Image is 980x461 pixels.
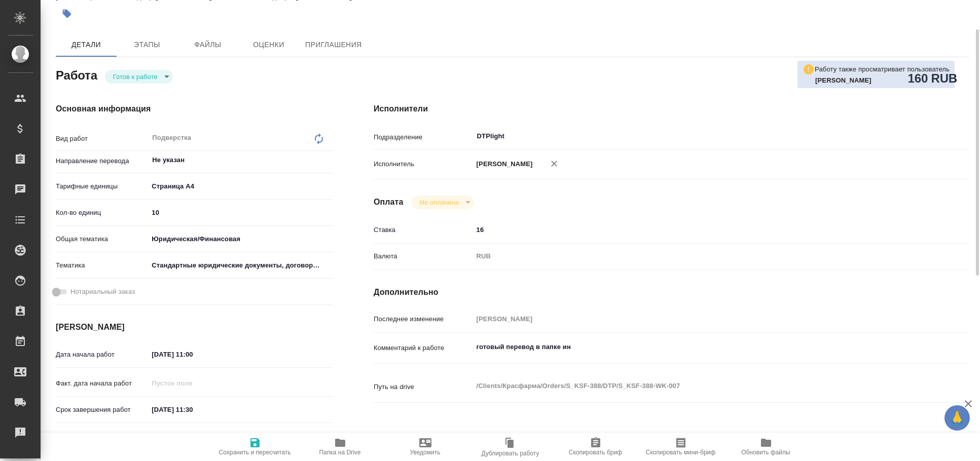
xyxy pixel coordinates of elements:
[473,159,533,169] p: [PERSON_NAME]
[244,39,293,51] span: Оценки
[410,449,441,456] span: Уведомить
[56,103,333,115] h4: Основная информация
[553,433,638,461] button: Скопировать бриф
[56,405,148,415] p: Срок завершения работ
[56,378,148,389] p: Факт. дата начала работ
[741,449,790,456] span: Обновить файлы
[374,196,404,208] h4: Оплата
[148,230,333,248] div: Юридическая/Финансовая
[319,449,361,456] span: Папка на Drive
[148,402,237,417] input: ✎ Введи что-нибудь
[56,3,78,25] button: Добавить тэг
[110,72,161,81] button: Готов к работе
[374,225,473,235] p: Ставка
[56,156,148,166] p: Направление перевода
[56,134,148,144] p: Вид работ
[56,350,148,360] p: Дата начала работ
[374,103,969,115] h4: Исполнители
[473,248,920,265] div: RUB
[374,286,969,298] h4: Дополнительно
[383,433,468,461] button: Уведомить
[543,152,565,175] button: Удалить исполнителя
[412,196,474,209] div: Готов к работе
[148,347,237,362] input: ✎ Введи что-нибудь
[815,64,950,74] p: Работу также просматривает пользователь
[482,450,539,457] span: Дублировать работу
[473,312,920,326] input: Пустое поле
[945,405,970,431] button: 🙏
[638,433,723,461] button: Скопировать мини-бриф
[56,234,148,244] p: Общая тематика
[148,257,333,274] div: Стандартные юридические документы, договоры, уставы
[328,159,330,161] button: Open
[473,338,920,356] textarea: готовый перевод в папке ин
[914,135,916,137] button: Open
[56,181,148,191] p: Тарифные единицы
[56,208,148,218] p: Кол-во единиц
[219,449,291,456] span: Сохранить и пересчитать
[374,382,473,392] p: Путь на drive
[374,314,473,324] p: Последнее изменение
[70,287,135,297] span: Нотариальный заказ
[305,39,362,51] span: Приглашения
[723,433,809,461] button: Обновить файлы
[815,75,950,86] p: Горшкова Валентина
[298,433,383,461] button: Папка на Drive
[148,178,333,195] div: Страница А4
[468,433,553,461] button: Дублировать работу
[148,205,333,220] input: ✎ Введи что-нибудь
[473,377,920,395] textarea: /Clients/Красфарма/Orders/S_KSF-388/DTP/S_KSF-388-WK-007
[949,407,966,429] span: 🙏
[56,321,333,333] h4: [PERSON_NAME]
[62,39,111,51] span: Детали
[123,39,171,51] span: Этапы
[417,198,462,207] button: Не оплачена
[56,65,97,84] h2: Работа
[473,222,920,237] input: ✎ Введи что-нибудь
[148,376,237,391] input: Пустое поле
[212,433,298,461] button: Сохранить и пересчитать
[184,39,232,51] span: Файлы
[374,159,473,169] p: Исполнитель
[569,449,622,456] span: Скопировать бриф
[646,449,715,456] span: Скопировать мини-бриф
[374,343,473,353] p: Комментарий к работе
[374,251,473,261] p: Валюта
[815,76,872,84] b: [PERSON_NAME]
[56,260,148,271] p: Тематика
[105,70,173,84] div: Готов к работе
[374,132,473,142] p: Подразделение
